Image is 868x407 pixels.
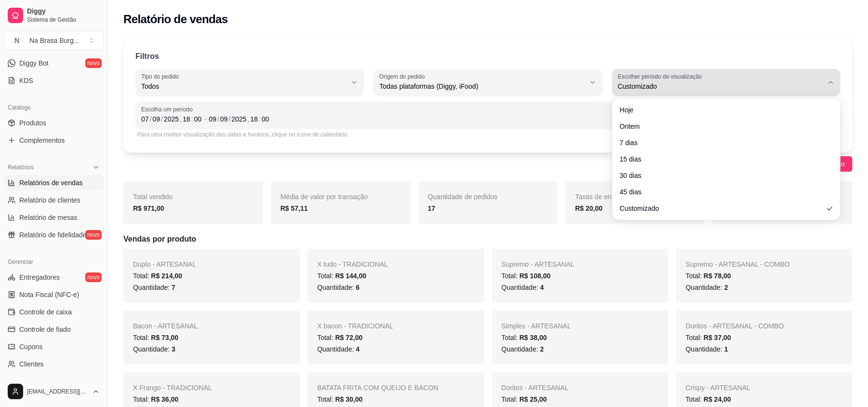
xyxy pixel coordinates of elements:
[19,230,86,240] span: Relatório de fidelidade
[724,284,728,291] span: 2
[540,345,544,353] span: 2
[317,260,388,268] span: X tudo - TRADICIONAL
[140,114,150,124] div: dia, Data inicial,
[261,114,270,124] div: minuto, Data final,
[280,193,368,201] span: Média de valor por transação
[133,395,178,403] span: Total:
[151,395,178,403] span: R$ 36,00
[19,290,79,299] span: Nota Fiscal (NFC-e)
[141,113,202,125] div: Data inicial
[27,388,88,395] span: [EMAIL_ADDRESS][DOMAIN_NAME]
[208,114,217,124] div: dia, Data final,
[317,345,360,353] span: Quantidade:
[618,81,823,91] span: Customizado
[620,171,823,180] span: 30 dias
[182,114,191,124] div: hora, Data inicial,
[179,114,183,124] div: ,
[19,325,71,334] span: Controle de fiado
[19,76,33,85] span: KDS
[704,334,731,341] span: R$ 37,00
[4,100,104,115] div: Catálogo
[502,395,547,403] span: Total:
[686,284,728,291] span: Quantidade:
[151,334,178,341] span: R$ 73,00
[620,187,823,197] span: 45 dias
[133,272,182,280] span: Total:
[163,114,180,124] div: ano, Data inicial,
[149,114,153,124] div: /
[520,334,547,341] span: R$ 38,00
[502,322,571,330] span: Simples - ARTESANAL
[520,395,547,403] span: R$ 25,00
[19,213,78,222] span: Relatório de mesas
[704,395,731,403] span: R$ 24,00
[686,322,784,330] span: Doritos - ARTESANAL - COMBO
[575,204,602,212] strong: R$ 20,00
[19,272,60,282] span: Entregadores
[520,272,551,280] span: R$ 108,00
[19,58,49,68] span: Diggy Bot
[12,36,22,45] span: N
[317,384,439,392] span: BATATA FRITA COM QUEIJO E BACON
[123,233,853,245] h5: Vendas por produto
[19,118,46,128] span: Produtos
[317,395,362,403] span: Total:
[8,163,34,171] span: Relatórios
[620,105,823,115] span: Hoje
[704,272,731,280] span: R$ 78,00
[335,395,363,403] span: R$ 30,00
[135,51,159,62] p: Filtros
[618,72,705,81] label: Escolher período de visualização
[335,334,363,341] span: R$ 72,00
[356,345,360,353] span: 4
[4,31,104,50] button: Select a team
[246,114,250,124] div: ,
[141,106,835,113] span: Escolha um período
[502,284,544,291] span: Quantidade:
[575,193,627,201] span: Taxas de entrega
[724,345,728,353] span: 1
[502,345,544,353] span: Quantidade:
[160,114,164,124] div: /
[133,334,178,341] span: Total:
[317,284,360,291] span: Quantidade:
[686,395,731,403] span: Total:
[172,284,175,291] span: 7
[686,384,750,392] span: Crispy - ARTESANAL
[141,81,347,91] span: Todos
[502,334,547,341] span: Total:
[133,284,175,291] span: Quantidade:
[19,307,72,317] span: Controle de caixa
[317,272,366,280] span: Total:
[133,193,173,201] span: Total vendido
[29,36,80,45] div: Na Brasa Burg ...
[356,284,360,291] span: 6
[151,114,161,124] div: mês, Data inicial,
[216,114,220,124] div: /
[227,114,231,124] div: /
[133,345,175,353] span: Quantidade:
[428,193,498,201] span: Quantidade de pedidos
[317,334,362,341] span: Total:
[19,342,42,352] span: Cupons
[19,195,80,205] span: Relatório de clientes
[204,113,207,125] span: -
[27,16,100,24] span: Sistema de Gestão
[620,203,823,213] span: Customizado
[379,81,585,91] span: Todas plataformas (Diggy, iFood)
[620,154,823,164] span: 15 dias
[19,178,83,188] span: Relatórios de vendas
[133,204,164,212] strong: R$ 971,00
[686,272,731,280] span: Total:
[190,114,194,124] div: :
[335,272,367,280] span: R$ 144,00
[133,384,212,392] span: X Frango - TRADICIONAL
[620,122,823,131] span: Ontem
[280,204,308,212] strong: R$ 57,11
[540,284,544,291] span: 4
[686,260,790,268] span: Supremo - ARTESANAL - COMBO
[141,72,182,81] label: Tipo do pedido
[19,359,44,369] span: Clientes
[258,114,262,124] div: :
[209,113,819,125] div: Data final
